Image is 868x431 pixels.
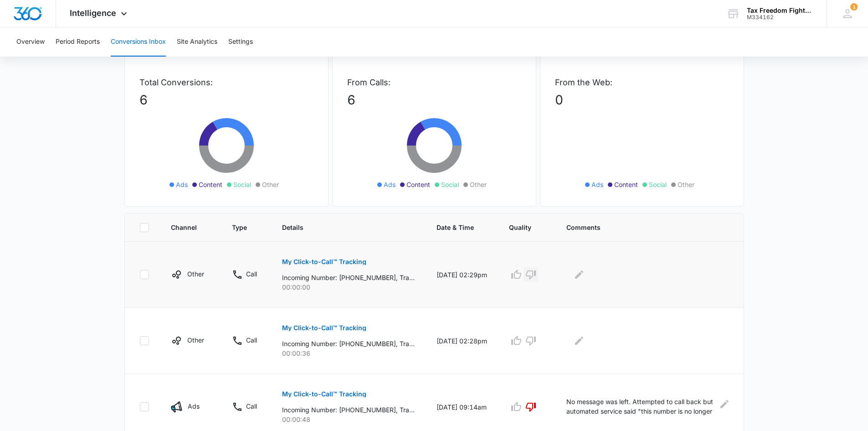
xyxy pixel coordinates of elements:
[572,267,586,282] button: Edit Comments
[16,27,45,57] button: Overview
[555,76,729,88] p: From the Web:
[187,335,204,345] p: Other
[282,405,415,415] p: Incoming Number: [PHONE_NUMBER], Tracking Number: [PHONE_NUMBER], Ring To: [PHONE_NUMBER], Caller...
[347,76,521,88] p: From Calls:
[850,3,858,10] div: notifications count
[566,223,715,232] span: Comments
[426,308,498,374] td: [DATE] 02:28pm
[171,223,197,232] span: Channel
[246,401,257,411] p: Call
[614,180,638,189] span: Content
[282,251,366,273] button: My Click-to-Call™ Tracking
[282,223,401,232] span: Details
[649,180,667,189] span: Social
[470,180,487,189] span: Other
[850,3,858,10] span: 1
[262,180,279,189] span: Other
[246,269,257,279] p: Call
[406,180,430,189] span: Content
[177,27,217,57] button: Site Analytics
[139,90,313,109] p: 6
[572,333,586,348] button: Edit Comments
[282,383,366,405] button: My Click-to-Call™ Tracking
[282,259,366,265] p: My Click-to-Call™ Tracking
[282,339,415,348] p: Incoming Number: [PHONE_NUMBER], Tracking Number: [PHONE_NUMBER], Ring To: [PHONE_NUMBER], Caller...
[111,27,166,57] button: Conversions Inbox
[747,14,813,21] div: account id
[720,397,729,411] button: Edit Comments
[441,180,459,189] span: Social
[509,223,531,232] span: Quality
[591,180,603,189] span: Ads
[282,415,415,424] p: 00:00:48
[282,282,415,292] p: 00:00:00
[347,90,521,109] p: 6
[566,397,715,417] p: No message was left. Attempted to call back but automated service said "this number is no longer ...
[233,180,251,189] span: Social
[282,391,366,397] p: My Click-to-Call™ Tracking
[70,8,116,18] span: Intelligence
[199,180,222,189] span: Content
[188,401,200,411] p: Ads
[282,325,366,331] p: My Click-to-Call™ Tracking
[246,335,257,345] p: Call
[384,180,395,189] span: Ads
[282,317,366,339] button: My Click-to-Call™ Tracking
[678,180,694,189] span: Other
[437,223,474,232] span: Date & Time
[426,242,498,308] td: [DATE] 02:29pm
[747,7,813,14] div: account name
[139,76,313,88] p: Total Conversions:
[282,273,415,282] p: Incoming Number: [PHONE_NUMBER], Tracking Number: [PHONE_NUMBER], Ring To: [PHONE_NUMBER], Caller...
[282,348,415,358] p: 00:00:36
[176,180,188,189] span: Ads
[228,27,253,57] button: Settings
[56,27,100,57] button: Period Reports
[555,90,729,109] p: 0
[232,223,247,232] span: Type
[187,269,204,279] p: Other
